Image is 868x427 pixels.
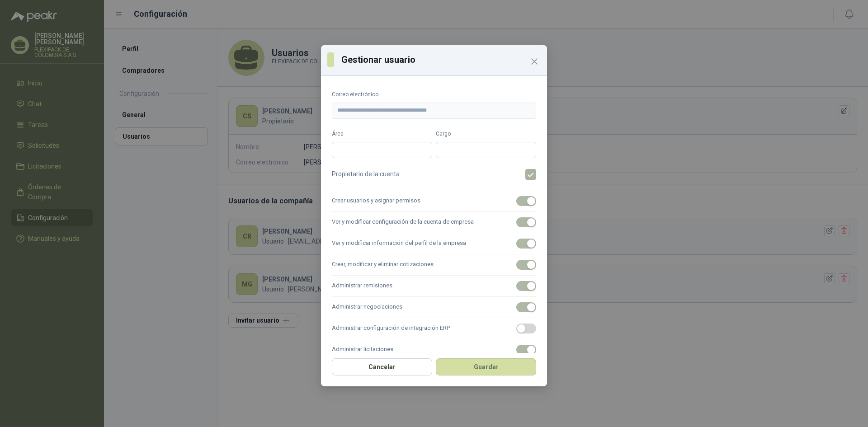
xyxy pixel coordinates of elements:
button: Administrar remisiones [516,281,536,291]
button: Administrar licitaciones [516,345,536,355]
label: Crear usuarios y asignar permisos [332,191,536,212]
label: Administrar configuración de integración ERP [332,318,536,339]
p: Propietario de la cuenta [332,169,400,180]
button: Ver y modificar configuración de la cuenta de empresa [516,217,536,227]
button: Guardar [436,358,536,375]
button: Close [527,54,542,69]
label: Ver y modificar configuración de la cuenta de empresa [332,212,536,233]
label: Cargo [436,130,536,138]
button: Cancelar [332,358,432,375]
label: Correo electrónico [332,90,536,99]
label: Administrar negociaciones [332,297,536,318]
label: Administrar remisiones [332,276,536,297]
button: Ver y modificar información del perfil de la empresa [516,239,536,249]
button: Crear, modificar y eliminar cotizaciones [516,260,536,270]
h3: Gestionar usuario [341,53,541,66]
label: Crear, modificar y eliminar cotizaciones [332,254,536,276]
label: Administrar licitaciones [332,339,536,361]
button: Administrar negociaciones [516,302,536,312]
button: Administrar configuración de integración ERP [516,324,536,333]
button: Crear usuarios y asignar permisos [516,196,536,206]
label: Área [332,130,432,138]
label: Ver y modificar información del perfil de la empresa [332,233,536,254]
